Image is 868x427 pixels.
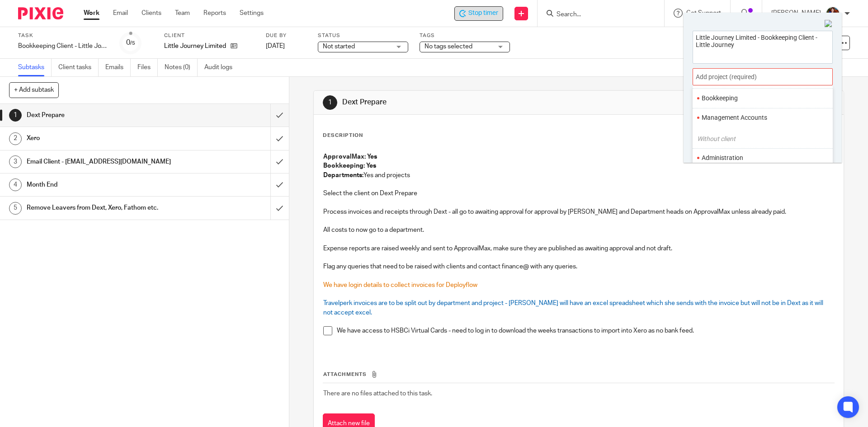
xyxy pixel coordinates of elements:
div: 1 [323,95,337,110]
label: Task [18,32,108,39]
p: We have access to HSBCi Virtual Cards - need to log in to download the weeks transactions to impo... [337,326,834,335]
strong: ApprovalMax: Yes [323,154,377,160]
label: Status [318,32,408,39]
label: Due by [266,32,307,39]
a: Clients [142,9,161,18]
p: Flag any queries that need to be raised with clients and contact finance@ with any queries. [323,262,834,271]
a: Client tasks [58,59,99,76]
p: Yes and projects [323,171,834,180]
a: Work [84,9,99,18]
div: 3 [9,155,22,168]
div: 2 [9,132,22,145]
a: Settings [240,9,264,18]
span: No tags selected [425,43,472,50]
p: Process invoices and receipts through Dext - all go to awaiting approval for approval by [PERSON_... [323,207,834,216]
span: Get Support [686,10,721,16]
p: Little Journey Limited [164,42,226,51]
span: We have login details to collect invoices for Deployflow [323,282,477,288]
li: Favorite [820,112,830,124]
textarea: Little Journey Limited - Bookkeeping Client - Little Journey [693,31,832,61]
ul: Bookkeeping Without client [693,88,833,108]
a: Reports [203,9,226,18]
a: Subtasks [18,59,52,76]
label: Tags [420,32,510,39]
ul: Administration [693,148,833,168]
a: Email [113,9,128,18]
li: Favorite [820,152,830,164]
div: Little Journey Limited - Bookkeeping Client - Little Journey [454,6,503,21]
a: Notes (0) [165,59,198,76]
span: Stop timer [468,9,498,18]
label: Client [164,32,255,39]
div: 0 [126,38,135,48]
h1: Month End [27,178,183,192]
span: Not started [323,43,355,50]
a: Team [175,9,190,18]
strong: Bookkeeping: Yes [323,163,376,169]
h1: Dext Prepare [27,108,183,122]
h1: Email Client - [EMAIL_ADDRESS][DOMAIN_NAME] [27,155,183,169]
small: /5 [130,41,135,46]
h1: Xero [27,131,183,145]
a: Files [137,59,158,76]
div: 5 [9,202,22,215]
strong: Departments: [323,172,363,178]
span: [DATE] [266,43,285,49]
h1: Dext Prepare [342,98,598,107]
li: Favorite [820,92,830,104]
input: Search [556,11,637,19]
button: + Add subtask [9,82,59,98]
i: Without client [697,135,736,142]
li: Bookkeeping Without client [702,94,820,103]
span: Travelperk invoices are to be split out by department and project - [PERSON_NAME] will have an ex... [323,300,825,315]
p: Description [323,132,363,139]
img: Pixie [18,7,63,19]
li: Management Accounts Without client [702,113,820,122]
img: Nicole.jpeg [826,6,840,21]
ul: Management Accounts Without client [693,108,833,127]
h1: Remove Leavers from Dext, Xero, Fathom etc. [27,201,183,215]
p: [PERSON_NAME] [771,9,821,18]
p: All costs to now go to a department. [323,225,834,235]
a: Emails [105,59,131,76]
div: Bookkeeping Client - Little Journey [18,42,108,51]
li: Administration [702,153,820,163]
div: 4 [9,178,22,191]
a: Audit logs [204,59,239,76]
p: Expense reports are raised weekly and sent to ApprovalMax, make sure they are published as awaiti... [323,244,834,253]
span: There are no files attached to this task. [323,390,432,397]
img: Close [825,20,833,28]
p: Select the client on Dext Prepare [323,189,834,198]
div: 1 [9,109,22,122]
span: Attachments [323,372,367,377]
